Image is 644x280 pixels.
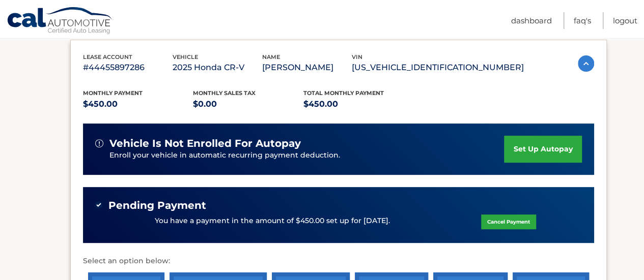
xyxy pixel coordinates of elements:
span: Monthly sales Tax [193,89,256,97]
p: $450.00 [303,97,414,111]
p: [PERSON_NAME] [262,60,352,75]
span: Pending Payment [108,199,206,212]
a: set up autopay [504,136,581,163]
img: accordion-active.svg [578,55,594,72]
p: Enroll your vehicle in automatic recurring payment deduction. [109,150,505,161]
p: $450.00 [83,97,193,111]
p: $0.00 [193,97,303,111]
img: check-green.svg [95,201,102,208]
p: #44455897286 [83,60,173,75]
p: Select an option below: [83,255,594,267]
p: You have a payment in the amount of $450.00 set up for [DATE]. [155,215,390,227]
span: vehicle [173,53,198,60]
p: 2025 Honda CR-V [173,60,262,75]
a: Dashboard [511,12,552,29]
span: Total Monthly Payment [303,89,384,97]
a: Logout [613,12,637,29]
span: Monthly Payment [83,89,143,97]
a: Cancel Payment [481,214,536,229]
img: alert-white.svg [95,139,103,147]
span: lease account [83,53,132,60]
a: Cal Automotive [7,7,114,36]
span: vehicle is not enrolled for autopay [109,137,301,150]
a: FAQ's [574,12,591,29]
span: vin [352,53,362,60]
span: name [262,53,280,60]
p: [US_VEHICLE_IDENTIFICATION_NUMBER] [352,60,524,75]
